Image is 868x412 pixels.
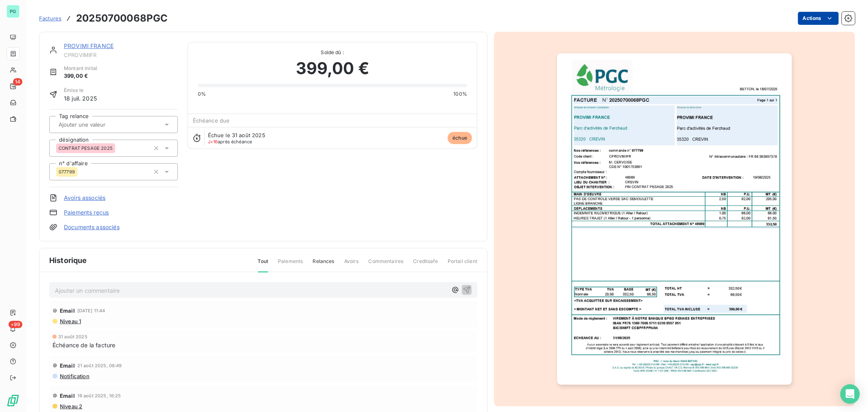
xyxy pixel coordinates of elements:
span: Échéance de la facture [52,341,115,349]
span: échue [448,132,472,144]
span: Portail client [448,258,477,272]
span: 100% [453,90,467,98]
span: Factures [39,15,61,22]
button: Actions [798,12,839,25]
span: 399,00 € [296,56,369,81]
input: Ajouter une valeur [58,121,140,128]
span: Relances [313,258,334,272]
span: Tout [258,258,269,272]
img: Logo LeanPay [7,394,20,407]
h3: 20250700068PGC [76,11,168,26]
a: Paiements reçus [64,208,109,217]
span: [DATE] 11:44 [77,308,105,313]
span: 18 juil. 2025 [64,94,97,103]
span: Avoirs [344,258,359,272]
span: 14 [13,78,22,85]
span: Solde dû : [198,49,467,56]
div: PG [7,5,20,18]
span: Historique [49,255,87,266]
span: J+16 [208,139,218,145]
span: +99 [9,321,22,328]
div: Open Intercom Messenger [840,384,860,404]
a: Factures [39,14,61,22]
span: Échue le 31 août 2025 [208,132,265,138]
a: Avoirs associés [64,194,105,202]
span: Émise le [64,87,97,94]
span: Niveau 2 [59,403,82,410]
span: après échéance [208,139,252,144]
span: Email [60,362,75,369]
span: 31 août 2025 [58,334,87,339]
span: Montant initial [64,65,97,72]
a: PROVIMI FRANCE [64,42,114,49]
img: invoice_thumbnail [557,53,791,385]
span: Email [60,307,75,314]
span: Échéance due [193,117,230,124]
span: Email [60,392,75,399]
span: CONTRAT PESAGE 2025 [59,146,113,151]
span: Commentaires [369,258,404,272]
span: Paiements [278,258,303,272]
span: Niveau 1 [59,318,81,324]
span: 0% [198,90,206,98]
span: 077799 [59,169,75,174]
a: Documents associés [64,223,120,231]
span: CPROVIMIFR [64,52,178,58]
span: 19 août 2025, 16:25 [77,393,121,398]
span: Notification [59,373,90,379]
span: 21 août 2025, 08:49 [77,363,122,368]
span: Creditsafe [413,258,438,272]
span: 399,00 € [64,72,97,80]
